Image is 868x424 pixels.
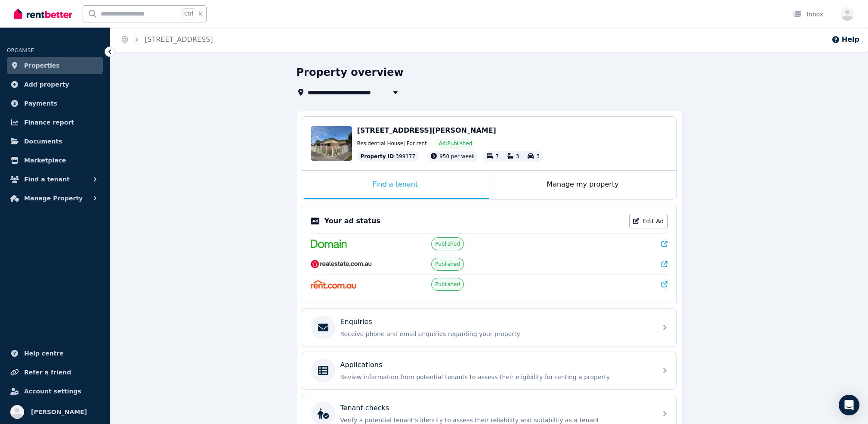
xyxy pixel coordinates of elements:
span: Ad: Published [439,140,472,147]
a: ApplicationsReview information from potential tenants to assess their eligibility for renting a p... [302,352,676,389]
div: : 399177 [357,151,419,162]
nav: Breadcrumb [110,28,223,52]
span: [STREET_ADDRESS][PERSON_NAME] [357,126,496,134]
a: EnquiriesReceive phone and email enquiries regarding your property [302,309,676,346]
img: RealEstate.com.au [311,260,372,268]
span: Published [435,261,460,268]
div: Manage my property [489,171,676,199]
span: ORGANISE [7,47,34,53]
span: Ctrl [182,8,195,19]
span: 3 [536,153,540,159]
span: Properties [24,60,60,71]
button: Manage Property [7,190,103,207]
span: 950 per week [439,153,475,159]
span: 3 [516,153,519,159]
span: Property ID [361,153,394,160]
button: Help [831,34,859,45]
div: Inbox [793,10,823,19]
img: RentBetter [14,7,72,20]
span: Finance report [24,117,74,128]
span: Help centre [24,348,64,359]
button: Find a tenant [7,171,103,188]
span: Published [435,281,460,288]
span: Find a tenant [24,174,70,184]
span: Published [435,240,460,247]
p: Review information from potential tenants to assess their eligibility for renting a property [340,373,652,381]
a: [STREET_ADDRESS] [145,35,213,44]
a: Payments [7,95,103,112]
span: Add property [24,79,69,90]
span: 7 [495,153,499,159]
h1: Property overview [297,65,404,79]
p: Enquiries [340,317,372,327]
a: Add property [7,76,103,93]
a: Properties [7,57,103,74]
span: Payments [24,98,57,109]
div: Find a tenant [302,171,489,199]
img: Rent.com.au [311,280,357,289]
span: k [199,10,202,17]
img: Domain.com.au [311,240,347,248]
a: Edit Ad [629,214,668,228]
a: Marketplace [7,152,103,169]
a: Refer a friend [7,364,103,381]
p: Receive phone and email enquiries regarding your property [340,330,652,338]
p: Your ad status [324,216,380,226]
a: Documents [7,133,103,150]
p: Applications [340,360,383,370]
span: Refer a friend [24,367,71,377]
span: Marketplace [24,155,66,165]
span: Account settings [24,386,81,396]
span: Residential House | For rent [357,140,427,147]
a: Account settings [7,383,103,400]
p: Tenant checks [340,403,389,413]
span: [PERSON_NAME] [31,407,87,417]
div: Open Intercom Messenger [839,395,859,415]
a: Help centre [7,345,103,362]
span: Documents [24,136,62,147]
a: Finance report [7,114,103,131]
span: Manage Property [24,193,83,203]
